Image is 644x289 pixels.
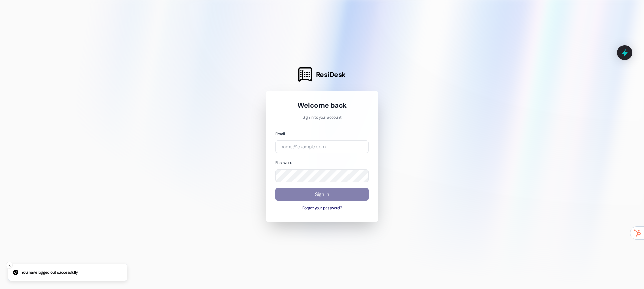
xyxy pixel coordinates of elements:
[275,160,292,165] label: Password
[21,270,78,276] p: You have logged out successfully
[275,131,285,137] label: Email
[316,70,346,79] span: ResiDesk
[275,115,369,121] p: Sign in to your account
[275,205,369,211] button: Forgot your password?
[6,262,13,269] button: Close toast
[275,101,369,110] h1: Welcome back
[275,188,369,201] button: Sign In
[298,67,312,82] img: ResiDesk Logo
[275,140,369,153] input: name@example.com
